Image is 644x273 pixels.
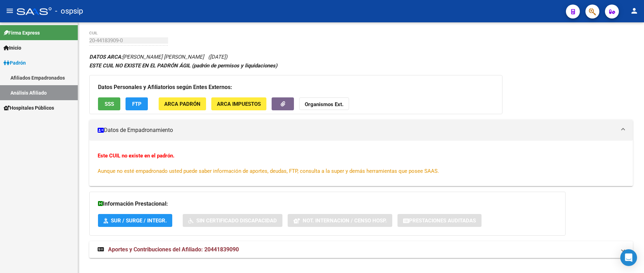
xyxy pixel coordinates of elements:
span: FTP [132,101,142,107]
strong: Este CUIL no existe en el padrón. [98,153,174,159]
span: Aportes y Contribuciones del Afiliado: 20441839090 [108,246,239,253]
span: ([DATE]) [208,54,227,60]
h3: Información Prestacional: [98,199,557,209]
span: SSS [105,101,114,107]
button: Sin Certificado Discapacidad [183,214,282,227]
h3: Datos Personales y Afiliatorios según Entes Externos: [98,82,494,92]
span: ARCA Impuestos [217,101,261,107]
button: SUR / SURGE / INTEGR. [98,214,172,227]
span: - ospsip [55,3,83,19]
div: Open Intercom Messenger [620,249,637,266]
span: Not. Internacion / Censo Hosp. [303,217,387,224]
span: Padrón [3,59,26,67]
span: Prestaciones Auditadas [409,217,476,224]
strong: DATOS ARCA: [89,54,122,60]
button: Prestaciones Auditadas [397,214,482,227]
button: ARCA Impuestos [211,97,266,110]
mat-icon: person [630,7,638,15]
div: Datos de Empadronamiento [89,141,633,186]
button: SSS [98,97,120,110]
span: SUR / SURGE / INTEGR. [111,217,167,224]
button: Organismos Ext. [299,97,349,110]
span: Firma Express [3,29,40,37]
span: Sin Certificado Discapacidad [196,217,277,224]
button: Not. Internacion / Censo Hosp. [288,214,392,227]
button: FTP [126,97,148,110]
button: ARCA Padrón [159,97,206,110]
mat-expansion-panel-header: Aportes y Contribuciones del Afiliado: 20441839090 [89,241,633,258]
span: Inicio [3,44,21,52]
mat-icon: menu [6,7,14,15]
span: [PERSON_NAME] [PERSON_NAME] [89,54,204,60]
mat-expansion-panel-header: Datos de Empadronamiento [89,120,633,141]
strong: ESTE CUIL NO EXISTE EN EL PADRÓN ÁGIL (padrón de permisos y liquidaciones) [89,62,277,69]
span: ARCA Padrón [164,101,200,107]
mat-panel-title: Datos de Empadronamiento [98,126,616,134]
span: Hospitales Públicos [3,104,54,112]
strong: Organismos Ext. [305,101,343,108]
span: Aunque no esté empadronado usted puede saber información de aportes, deudas, FTP, consulta a la s... [98,168,439,174]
